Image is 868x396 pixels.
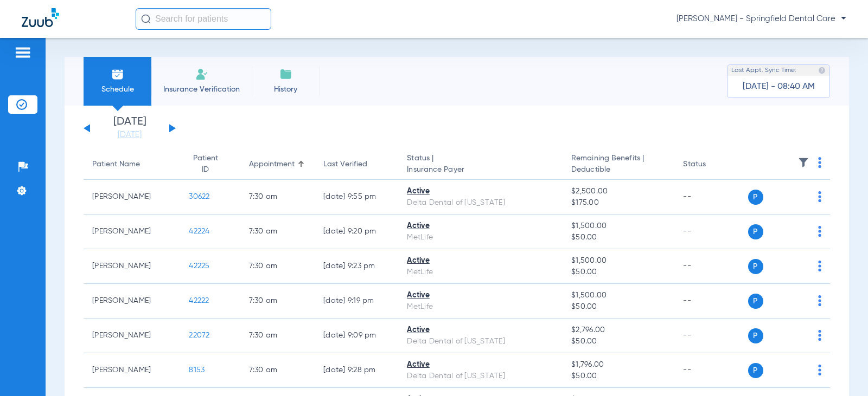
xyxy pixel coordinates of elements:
div: Appointment [249,159,295,170]
td: [PERSON_NAME] [84,353,180,388]
th: Status [674,150,748,180]
img: History [279,68,292,81]
span: $50.00 [571,267,666,278]
td: -- [674,353,748,388]
span: Insurance Payer [407,164,554,176]
span: 42224 [189,228,209,235]
div: Patient Name [92,159,171,170]
div: MetLife [407,267,554,278]
span: 42225 [189,262,209,270]
td: [PERSON_NAME] [84,319,180,353]
span: History [260,84,311,95]
span: P [748,294,763,309]
span: $2,500.00 [571,186,666,197]
div: Patient ID [189,153,221,176]
img: group-dot-blue.svg [818,261,821,271]
img: Zuub Logo [22,8,59,27]
div: Active [407,290,554,301]
input: Search for patients [136,8,271,30]
th: Remaining Benefits | [563,150,674,180]
div: Active [407,324,554,336]
span: $175.00 [571,197,666,209]
span: 30622 [189,193,209,200]
img: last sync help info [818,67,826,74]
span: Last Appt. Sync Time: [731,65,796,76]
td: -- [674,249,748,284]
img: hamburger-icon [14,46,31,59]
div: Last Verified [323,159,390,170]
span: $50.00 [571,371,666,382]
td: 7:30 AM [240,215,315,249]
div: Active [407,255,554,267]
img: group-dot-blue.svg [818,191,821,202]
span: 22072 [189,332,209,339]
td: -- [674,180,748,215]
td: -- [674,215,748,249]
td: [DATE] 9:20 PM [315,215,398,249]
span: P [748,190,763,205]
div: Active [407,186,554,197]
span: [PERSON_NAME] - Springfield Dental Care [676,14,846,24]
div: MetLife [407,232,554,243]
span: Deductible [571,164,666,176]
td: [PERSON_NAME] [84,215,180,249]
div: Patient Name [92,159,140,170]
div: Active [407,359,554,371]
img: group-dot-blue.svg [818,157,821,168]
li: [DATE] [97,116,162,140]
span: 8153 [189,366,205,374]
td: [DATE] 9:28 PM [315,353,398,388]
span: $2,796.00 [571,324,666,336]
td: 7:30 AM [240,353,315,388]
span: P [748,224,763,239]
td: [DATE] 9:09 PM [315,319,398,353]
span: $1,500.00 [571,220,666,232]
td: 7:30 AM [240,284,315,319]
div: Active [407,220,554,232]
img: Schedule [111,68,124,81]
td: [DATE] 9:19 PM [315,284,398,319]
td: -- [674,319,748,353]
span: P [748,328,763,343]
td: [DATE] 9:55 PM [315,180,398,215]
th: Status | [398,150,563,180]
span: Schedule [92,84,143,95]
span: $1,500.00 [571,255,666,267]
img: Manual Insurance Verification [195,68,208,81]
div: Delta Dental of [US_STATE] [407,371,554,382]
div: MetLife [407,301,554,313]
img: group-dot-blue.svg [818,295,821,306]
span: $50.00 [571,232,666,243]
span: $1,500.00 [571,290,666,301]
div: Delta Dental of [US_STATE] [407,197,554,209]
span: [DATE] - 08:40 AM [743,81,815,92]
img: group-dot-blue.svg [818,330,821,341]
td: [PERSON_NAME] [84,249,180,284]
img: Search Icon [141,14,151,24]
img: group-dot-blue.svg [818,365,821,375]
span: P [748,363,763,378]
div: Last Verified [323,159,367,170]
div: Appointment [249,159,307,170]
span: Insurance Verification [159,84,244,95]
img: group-dot-blue.svg [818,226,821,237]
div: Patient ID [189,153,231,176]
td: 7:30 AM [240,249,315,284]
span: 42222 [189,297,209,304]
td: [PERSON_NAME] [84,284,180,319]
td: 7:30 AM [240,180,315,215]
td: -- [674,284,748,319]
span: P [748,259,763,274]
td: [PERSON_NAME] [84,180,180,215]
span: $50.00 [571,301,666,313]
span: $50.00 [571,336,666,347]
a: [DATE] [97,129,162,140]
span: $1,796.00 [571,359,666,371]
td: 7:30 AM [240,319,315,353]
div: Delta Dental of [US_STATE] [407,336,554,347]
td: [DATE] 9:23 PM [315,249,398,284]
img: filter.svg [798,157,809,168]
